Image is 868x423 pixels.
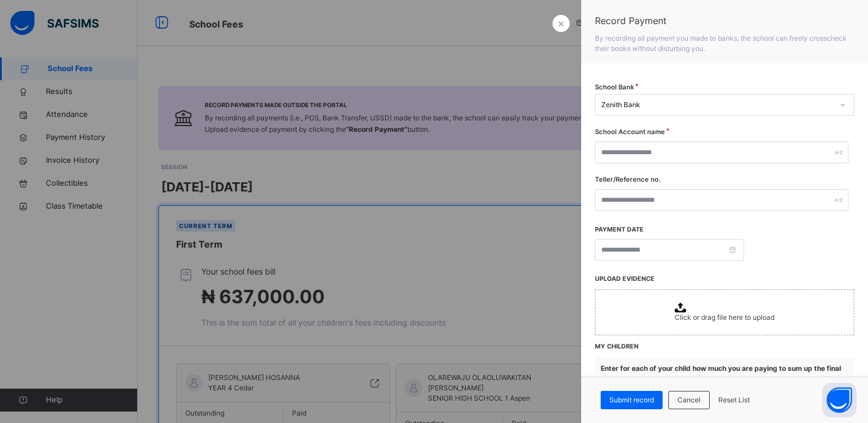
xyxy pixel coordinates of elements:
[601,100,833,110] div: Zenith Bank
[675,313,774,322] span: Click or drag file here to upload
[609,395,654,405] span: Submit record
[718,395,750,405] span: Reset List
[595,289,854,335] span: Click or drag file here to upload
[595,34,847,53] span: By recording all payment you made to banks, the school can freely crosscheck their books without ...
[601,364,841,383] span: Enter for each of your child how much you are paying to sum up the final amount
[595,225,644,234] label: Payment date
[595,83,634,92] span: School Bank
[595,275,655,283] span: UPLOAD EVIDENCE
[558,15,565,31] span: ×
[595,14,854,28] span: Record Payment
[822,383,857,417] button: Open asap
[678,395,700,405] span: Cancel
[595,343,639,350] span: MY CHILDREN
[595,127,665,137] label: School Account name
[595,175,660,185] label: Teller/Reference no.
